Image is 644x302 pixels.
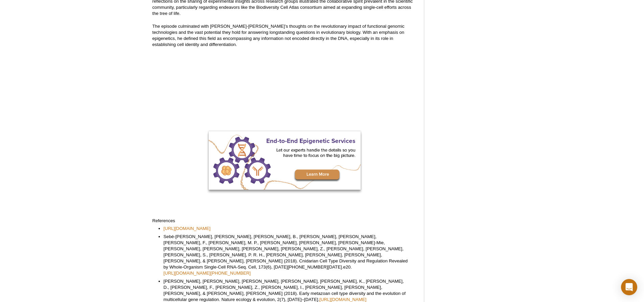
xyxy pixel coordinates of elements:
p: References [152,218,417,224]
img: Active Motif End-to-End Services [209,131,361,190]
p: The episode culminated with [PERSON_NAME]-[PERSON_NAME]’s thoughts on the revolutionary impact of... [152,23,417,48]
div: Open Intercom Messenger [621,279,637,295]
a: [URL][DOMAIN_NAME] [164,226,211,232]
li: Sebé-[PERSON_NAME], [PERSON_NAME], [PERSON_NAME], B., [PERSON_NAME], [PERSON_NAME], [PERSON_NAME]... [164,234,411,276]
a: [URL][DOMAIN_NAME][PHONE_NUMBER] [164,270,251,276]
iframe: Chromatin Evolution (Arnau Sebé-Pedrós) [152,54,417,105]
